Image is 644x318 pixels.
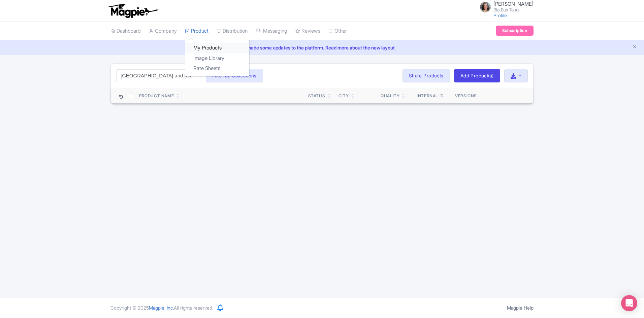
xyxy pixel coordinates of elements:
[217,22,248,40] a: Distribution
[493,12,507,18] a: Profile
[496,26,534,36] a: Subscription
[632,43,637,51] button: Close announcement
[256,22,287,40] a: Messaging
[507,305,534,311] a: Magpie Help
[149,22,177,40] a: Company
[110,22,141,40] a: Dashboard
[185,22,208,40] a: Product
[106,304,217,311] div: Copyright © 2025 All rights reserved.
[185,63,249,74] a: Rate Sheets
[149,305,174,311] span: Magpie, Inc.
[107,3,159,18] img: logo-ab69f6fb50320c5b225c76a69d11143b.png
[411,88,450,103] th: Internal ID
[295,22,320,40] a: Reviews
[402,69,450,82] a: Share Products
[454,69,500,82] a: Add Product(s)
[480,2,491,12] img: jfp7o2nd6rbrsspqilhl.jpg
[450,88,483,103] th: Versions
[381,93,399,99] div: Quality
[308,93,325,99] div: Status
[476,1,534,12] a: [PERSON_NAME] Big Bus Tours
[328,22,347,40] a: Other
[339,93,349,99] div: City
[116,69,200,82] input: Search product name, city, or interal id
[185,43,249,53] a: My Products
[185,53,249,64] a: Image Library
[493,8,534,12] small: Big Bus Tours
[4,44,640,51] a: We made some updates to the platform. Read more about the new layout
[621,295,637,311] div: Open Intercom Messenger
[139,93,174,99] div: Product Name
[493,1,534,7] span: [PERSON_NAME]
